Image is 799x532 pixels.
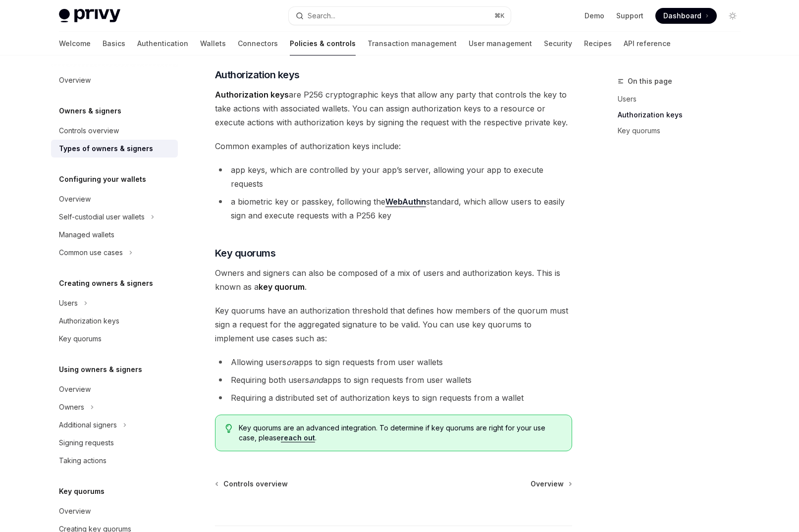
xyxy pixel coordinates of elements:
[624,32,671,55] a: API reference
[137,32,188,55] a: Authentication
[59,383,91,395] div: Overview
[59,455,107,467] div: Taking actions
[368,32,457,55] a: Transaction management
[59,229,114,241] div: Managed wallets
[215,68,300,82] span: Authorization keys
[59,437,114,449] div: Signing requests
[663,11,701,21] span: Dashboard
[59,32,91,55] a: Welcome
[59,419,117,431] div: Additional signers
[59,364,142,375] h5: Using owners & signers
[544,32,572,55] a: Security
[215,304,572,345] span: Key quorums have an authorization threshold that defines how members of the quorum must sign a re...
[200,32,226,55] a: Wallets
[259,282,305,292] strong: key quorum
[59,401,84,413] div: Owners
[51,416,178,434] button: Additional signers
[585,11,604,21] a: Demo
[215,163,572,191] li: app keys, which are controlled by your app’s server, allowing your app to execute requests
[531,479,571,489] a: Overview
[51,294,178,312] button: Users
[59,105,121,117] h5: Owners & signers
[59,277,153,289] h5: Creating owners & signers
[584,32,612,55] a: Recipes
[59,143,153,155] div: Types of owners & signers
[308,10,335,22] div: Search...
[103,32,125,55] a: Basics
[51,122,178,140] a: Controls overview
[59,315,119,327] div: Authorization keys
[238,32,278,55] a: Connectors
[59,505,91,517] div: Overview
[59,211,145,223] div: Self-custodial user wallets
[215,139,572,153] span: Common examples of authorization keys include:
[725,8,741,24] button: Toggle dark mode
[469,32,532,55] a: User management
[215,195,572,222] li: a biometric key or passkey, following the standard, which allow users to easily sign and execute ...
[59,9,120,23] img: light logo
[59,485,105,497] h5: Key quorums
[59,173,146,185] h5: Configuring your wallets
[616,11,643,21] a: Support
[51,140,178,158] a: Types of owners & signers
[215,391,572,405] li: Requiring a distributed set of authorization keys to sign requests from a wallet
[51,434,178,452] a: Signing requests
[51,71,178,89] a: Overview
[51,190,178,208] a: Overview
[628,75,672,87] span: On this page
[59,297,78,309] div: Users
[216,479,288,489] a: Controls overview
[385,197,426,207] a: WebAuthn
[309,375,323,385] em: and
[225,424,232,433] svg: Tip
[51,398,178,416] button: Owners
[59,247,123,259] div: Common use cases
[290,32,356,55] a: Policies & controls
[655,8,717,24] a: Dashboard
[223,479,288,489] span: Controls overview
[51,208,178,226] button: Self-custodial user wallets
[531,479,564,489] span: Overview
[618,123,748,139] a: Key quorums
[289,7,511,25] button: Search...⌘K
[239,423,561,443] span: Key quorums are an advanced integration. To determine if key quorums are right for your use case,...
[59,333,102,345] div: Key quorums
[215,88,572,129] span: are P256 cryptographic keys that allow any party that controls the key to take actions with assoc...
[59,74,91,86] div: Overview
[281,433,315,442] a: reach out
[286,357,294,367] em: or
[215,246,276,260] span: Key quorums
[51,330,178,348] a: Key quorums
[59,125,119,137] div: Controls overview
[51,380,178,398] a: Overview
[618,91,748,107] a: Users
[51,226,178,244] a: Managed wallets
[51,502,178,520] a: Overview
[51,244,178,262] button: Common use cases
[215,90,289,100] strong: Authorization keys
[51,312,178,330] a: Authorization keys
[215,355,572,369] li: Allowing users apps to sign requests from user wallets
[51,452,178,470] a: Taking actions
[618,107,748,123] a: Authorization keys
[215,373,572,387] li: Requiring both users apps to sign requests from user wallets
[59,193,91,205] div: Overview
[215,266,572,294] span: Owners and signers can also be composed of a mix of users and authorization keys. This is known a...
[494,12,505,20] span: ⌘ K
